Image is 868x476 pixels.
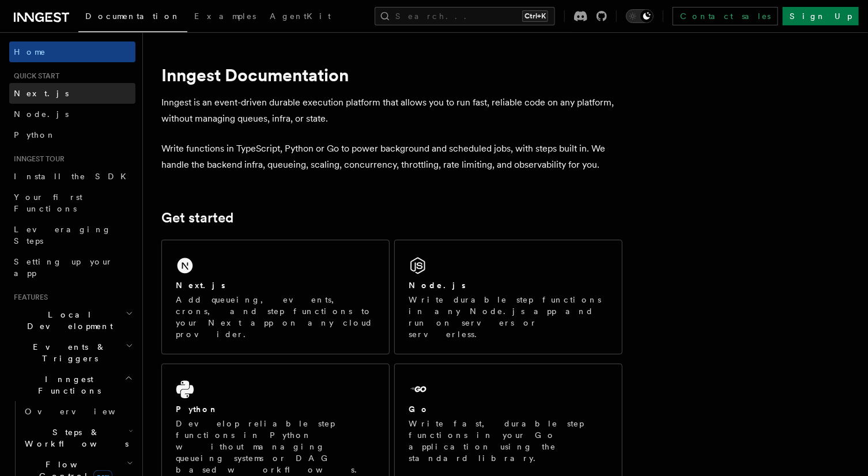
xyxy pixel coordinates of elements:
p: Write fast, durable step functions in your Go application using the standard library. [409,418,608,464]
a: Next.jsAdd queueing, events, crons, and step functions to your Next app on any cloud provider. [161,240,390,354]
span: Overview [25,407,144,416]
span: Node.js [14,109,69,119]
p: Write functions in TypeScript, Python or Go to power background and scheduled jobs, with steps bu... [161,141,622,173]
button: Steps & Workflows [20,422,135,454]
a: Leveraging Steps [9,219,135,251]
button: Local Development [9,304,135,337]
span: Inngest tour [9,154,65,164]
a: Next.js [9,83,135,104]
h2: Next.js [176,279,225,291]
a: Your first Functions [9,187,135,219]
a: Contact sales [673,7,778,25]
a: Node.jsWrite durable step functions in any Node.js app and run on servers or serverless. [394,240,622,354]
a: Overview [20,401,135,422]
span: Your first Functions [14,192,82,213]
span: Install the SDK [14,172,133,181]
a: Get started [161,210,233,226]
span: Features [9,293,48,302]
a: AgentKit [263,3,338,31]
span: Examples [194,12,256,21]
span: Local Development [9,309,126,332]
button: Events & Triggers [9,337,135,369]
a: Python [9,124,135,145]
button: Search...Ctrl+K [375,7,555,25]
a: Sign Up [783,7,859,25]
a: Documentation [78,3,187,32]
a: Home [9,41,135,62]
p: Add queueing, events, crons, and step functions to your Next app on any cloud provider. [176,294,375,340]
span: Leveraging Steps [14,225,111,245]
span: Events & Triggers [9,341,126,364]
span: AgentKit [270,12,331,21]
kbd: Ctrl+K [522,10,548,22]
p: Write durable step functions in any Node.js app and run on servers or serverless. [409,294,608,340]
span: Quick start [9,71,59,81]
span: Next.js [14,89,69,98]
h2: Node.js [409,279,466,291]
span: Inngest Functions [9,373,124,396]
span: Home [14,46,46,58]
a: Node.js [9,104,135,124]
a: Examples [187,3,263,31]
span: Steps & Workflows [20,426,129,449]
p: Inngest is an event-driven durable execution platform that allows you to run fast, reliable code ... [161,95,622,127]
span: Documentation [85,12,180,21]
span: Python [14,130,56,139]
button: Inngest Functions [9,369,135,401]
a: Setting up your app [9,251,135,284]
h2: Python [176,403,218,415]
p: Develop reliable step functions in Python without managing queueing systems or DAG based workflows. [176,418,375,475]
h2: Go [409,403,429,415]
span: Setting up your app [14,257,113,278]
h1: Inngest Documentation [161,65,622,85]
button: Toggle dark mode [626,9,654,23]
a: Install the SDK [9,166,135,187]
